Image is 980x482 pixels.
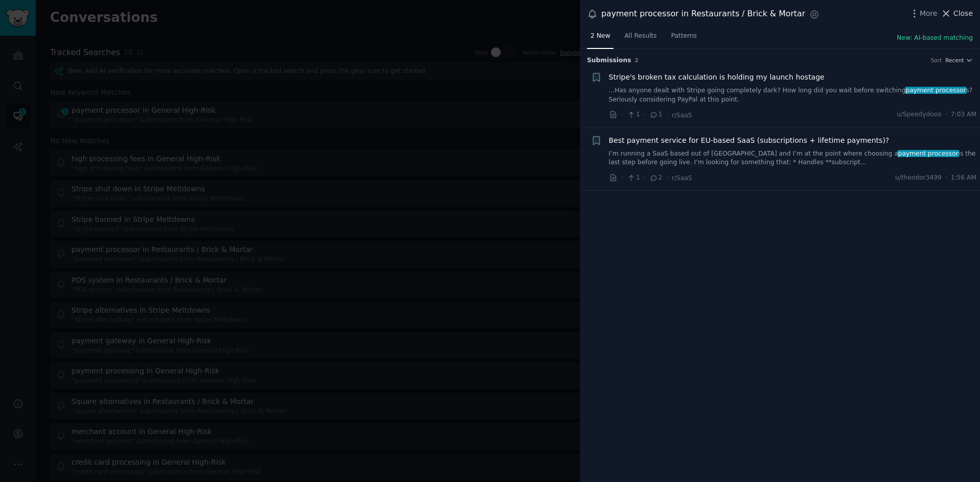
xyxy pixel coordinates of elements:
span: r/SaaS [672,112,692,119]
span: r/SaaS [672,174,692,182]
span: · [644,110,646,120]
span: 1 [627,173,640,183]
span: 1:56 AM [951,173,976,183]
span: 1 [649,110,662,119]
span: More [920,8,938,19]
span: · [644,172,646,183]
a: ...Has anyone dealt with Stripe going completely dark? How long did you wait before switchingpaym... [609,86,977,104]
span: · [621,172,623,183]
span: · [666,110,668,120]
span: Patterns [671,32,697,41]
span: u/theodor3499 [895,173,942,183]
span: 2 [649,173,662,183]
span: · [945,173,947,183]
span: 2 [635,57,639,63]
a: Stripe's broken tax calculation is holding my launch hostage [609,72,825,83]
span: Recent [945,57,964,64]
button: Recent [945,57,973,64]
span: 1 [627,110,640,119]
button: Close [941,8,973,19]
span: Close [953,8,973,19]
button: More [909,8,938,19]
a: 2 New [587,28,614,49]
a: I’m running a SaaS based out of [GEOGRAPHIC_DATA] and I’m at the point where choosing apayment pr... [609,149,977,167]
span: payment processor [897,150,960,157]
span: All Results [624,32,656,41]
div: payment processor in Restaurants / Brick & Mortar [601,8,805,20]
span: · [666,172,668,183]
div: Sort [931,57,942,64]
span: · [945,110,947,119]
span: 2 New [591,32,610,41]
span: Submission s [587,56,631,65]
a: All Results [621,28,660,49]
a: Best payment service for EU-based SaaS (subscriptions + lifetime payments)? [609,135,890,146]
span: · [621,110,623,120]
a: Patterns [668,28,700,49]
button: New: AI-based matching [897,34,973,43]
span: u/Speedydooo [897,110,942,119]
span: 7:03 AM [951,110,976,119]
span: payment processor [905,87,967,94]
